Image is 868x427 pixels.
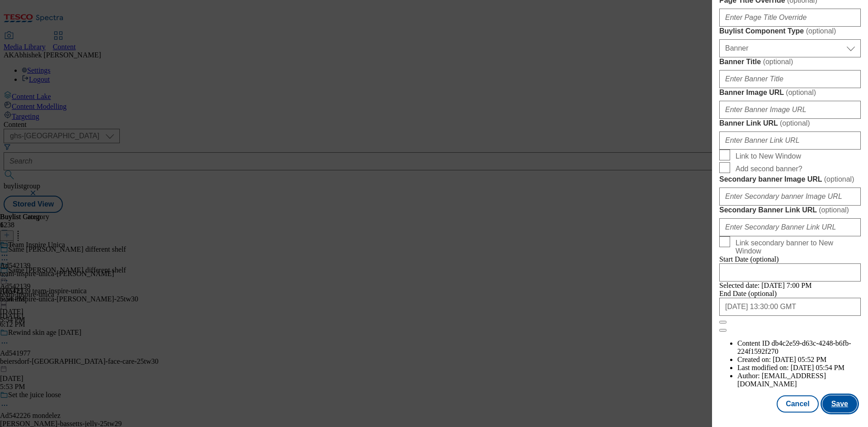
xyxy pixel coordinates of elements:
[719,218,861,236] input: Enter Secondary Banner Link URL
[719,188,861,206] input: Enter Secondary banner Image URL
[737,372,861,388] li: Author:
[719,298,861,316] input: Enter Date
[719,263,861,282] input: Enter Date
[773,356,826,363] span: [DATE] 05:52 PM
[822,395,857,413] button: Save
[719,9,861,27] input: Enter Page Title Override
[719,57,861,66] label: Banner Title
[719,88,861,97] label: Banner Image URL
[719,255,779,263] span: Start Date (optional)
[737,339,851,355] span: db4c2e59-d63c-4248-b6fb-224f1592f270
[719,290,777,297] span: End Date (optional)
[791,364,844,371] span: [DATE] 05:54 PM
[736,165,802,173] span: Add second banner?
[736,152,801,160] span: Link to New Window
[719,101,861,119] input: Enter Banner Image URL
[719,27,861,36] label: Buylist Component Type
[824,175,854,183] span: ( optional )
[719,175,861,184] label: Secondary banner Image URL
[737,372,826,388] span: [EMAIL_ADDRESS][DOMAIN_NAME]
[786,89,816,96] span: ( optional )
[737,364,861,372] li: Last modified on:
[819,206,849,214] span: ( optional )
[736,239,857,255] span: Link secondary banner to New Window
[806,27,836,35] span: ( optional )
[719,206,861,215] label: Secondary Banner Link URL
[737,356,861,364] li: Created on:
[719,119,861,128] label: Banner Link URL
[719,131,861,150] input: Enter Banner Link URL
[719,70,861,88] input: Enter Banner Title
[763,58,793,66] span: ( optional )
[719,321,726,324] button: Close
[777,395,818,413] button: Cancel
[719,282,811,289] span: Selected date: [DATE] 7:00 PM
[737,339,861,356] li: Content ID
[780,119,810,127] span: ( optional )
